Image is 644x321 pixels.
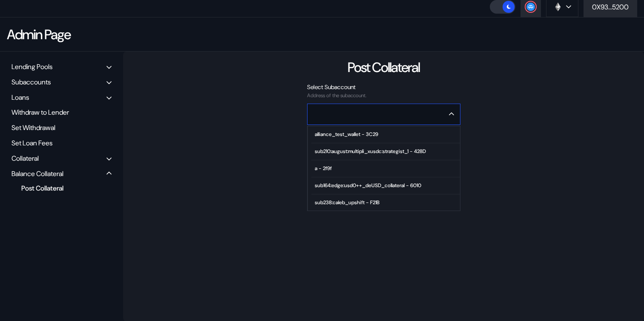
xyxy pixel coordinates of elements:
div: Balance Collateral [11,169,63,178]
div: Set Loan Fees [9,136,115,150]
div: Address of the subaccount. [307,93,460,98]
div: alliance_test_wallet - 3C29 [315,131,378,137]
button: sub210:august:multipli_xusdc:strategist_1 - 428D [308,143,460,160]
button: Close menu [307,104,460,125]
button: sub164:edge:usd0++_deUSD_collateral - 6010 [308,177,460,194]
div: Set Withdrawal [9,121,115,134]
div: 0X93...5200 [592,3,629,12]
img: chain logo [553,2,563,12]
div: sub164:edge:usd0++_deUSD_collateral - 6010 [315,182,421,188]
div: Collateral [11,154,39,163]
div: Loans [11,93,29,102]
button: alliance_test_wallet - 3C29 [308,126,460,143]
div: Post Collateral [348,58,420,76]
div: sub210:august:multipli_xusdc:strategist_1 - 428D [315,148,426,154]
button: sub238:caleb_upshift - F21B [308,194,460,211]
button: a - 2f9f [308,160,460,177]
div: sub238:caleb_upshift - F21B [315,200,379,205]
div: Subaccounts [11,78,51,87]
div: a - 2f9f [315,165,332,171]
div: Withdraw to Lender [9,106,115,119]
div: Post Collateral [17,182,100,194]
div: Select Subaccount [307,83,460,91]
div: Admin Page [7,26,70,43]
div: Lending Pools [11,62,52,71]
